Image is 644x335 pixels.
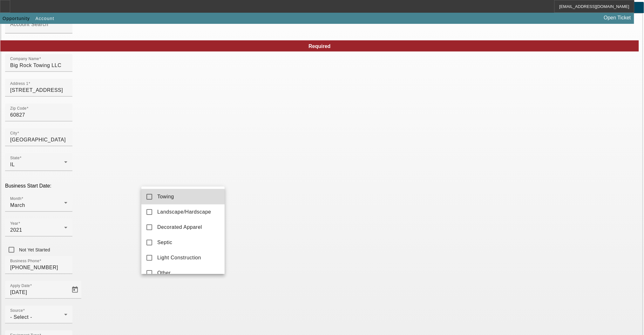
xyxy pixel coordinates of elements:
[157,254,201,262] span: Light Construction
[157,208,211,216] span: Landscape/Hardscape
[157,269,171,277] span: Other
[157,193,174,201] span: Towing
[157,239,172,246] span: Septic
[157,223,202,231] span: Decorated Apparel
